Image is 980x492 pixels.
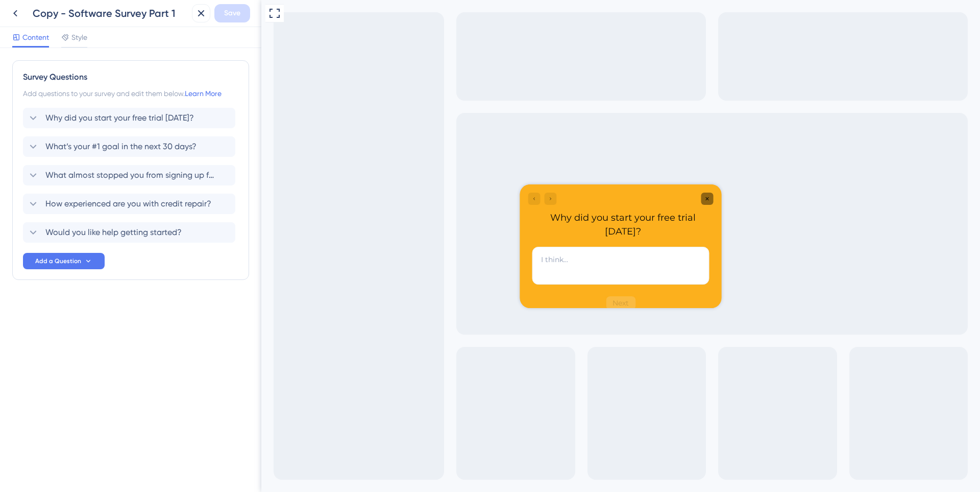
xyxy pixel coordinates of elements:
[23,253,105,269] button: Add a Question
[22,31,49,43] span: Content
[45,169,214,181] span: What almost stopped you from signing up for the Trial?
[71,31,87,43] span: Style
[45,140,197,153] span: What’s your #1 goal in the next 30 days?
[35,257,81,265] span: Add a Question
[23,71,238,83] div: Survey Questions
[224,7,240,19] span: Save
[45,226,182,239] span: Would you like help getting started?
[86,112,116,125] button: Next
[23,87,238,100] div: Add questions to your survey and edit them below.
[185,89,222,98] a: Learn More
[259,184,460,308] iframe: UserGuiding Survey
[214,4,250,22] button: Save
[45,112,194,124] span: Why did you start your free trial [DATE]?
[33,6,188,20] div: Copy - Software Survey Part 1
[45,198,211,210] span: How experienced are you with credit repair?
